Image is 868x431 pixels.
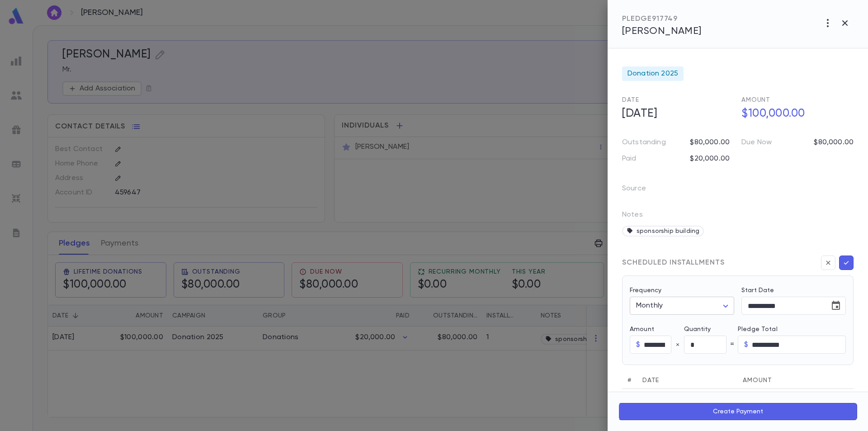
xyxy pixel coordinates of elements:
[622,14,702,24] div: PLEDGE 917749
[622,154,637,163] p: Paid
[642,377,659,384] span: Date
[622,26,702,36] span: [PERSON_NAME]
[630,297,734,315] div: Monthly
[622,210,643,223] p: Notes
[741,287,846,294] label: Start Date
[715,391,733,409] button: Choose date, selected date is Sep 1, 2025
[636,302,663,309] span: Monthly
[618,403,857,420] button: Create Payment
[622,66,684,81] div: Donation 2025
[743,377,772,384] span: Amount
[684,326,738,333] label: Quantity
[744,340,748,349] p: $
[730,340,734,349] p: =
[622,97,639,103] span: Date
[736,104,854,123] h5: $100,000.00
[741,97,770,103] span: Amount
[738,326,846,333] label: Pledge Total
[741,138,772,147] p: Due Now
[622,258,725,267] div: SCHEDULED INSTALLMENTS
[630,326,684,333] label: Amount
[690,138,730,147] p: $80,000.00
[627,377,632,384] span: #
[814,138,854,147] p: $80,000.00
[622,138,666,147] p: Outstanding
[627,69,678,78] span: Donation 2025
[827,297,845,315] button: Choose date, selected date is Sep 1, 2025
[622,181,660,199] p: Source
[636,340,640,349] p: $
[617,104,734,123] h5: [DATE]
[690,154,730,163] p: $20,000.00
[630,287,661,294] label: Frequency
[637,227,699,235] span: sponsorship building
